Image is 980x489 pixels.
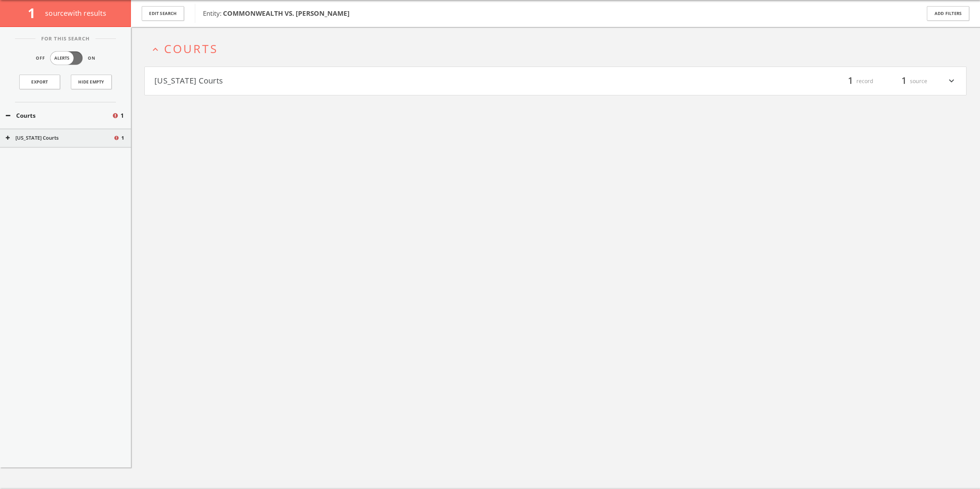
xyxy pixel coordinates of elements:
[19,75,60,89] a: Export
[121,111,124,120] span: 1
[927,6,969,21] button: Add Filters
[946,75,957,88] i: expand_more
[154,75,556,88] button: [US_STATE] Courts
[71,75,112,89] button: Hide Empty
[150,44,161,55] i: expand_less
[827,75,873,88] div: record
[898,74,910,88] span: 1
[35,35,95,43] span: For This Search
[6,134,113,142] button: [US_STATE] Courts
[223,9,350,18] b: COMMONWEALTH VS. [PERSON_NAME]
[203,9,350,18] span: Entity:
[88,55,95,62] span: On
[45,8,106,18] span: source with results
[36,55,45,62] span: Off
[881,75,927,88] div: source
[6,111,112,120] button: Courts
[164,41,218,57] span: Courts
[150,42,967,55] button: expand_lessCourts
[121,134,124,142] span: 1
[142,6,184,21] button: Edit Search
[844,74,856,88] span: 1
[28,4,42,22] span: 1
